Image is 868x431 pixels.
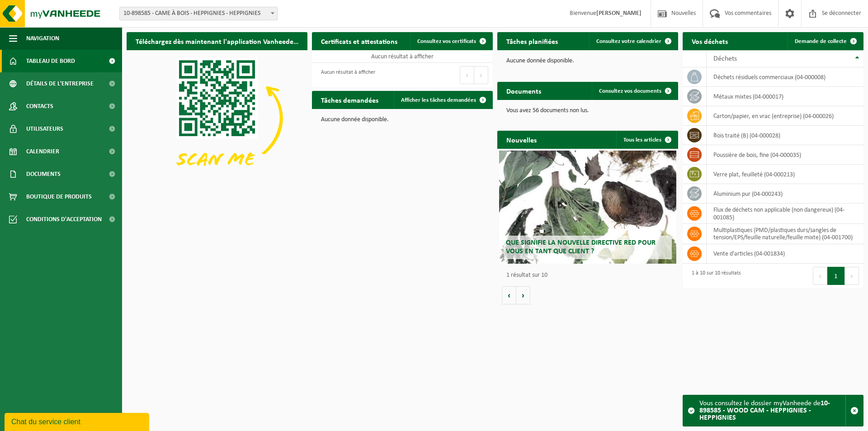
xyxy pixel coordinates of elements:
[834,273,838,280] font: 1
[713,113,834,119] font: carton/papier, en vrac (entreprise) (04-000026)
[813,267,827,285] button: Précédent
[616,131,677,149] a: Tous les articles
[570,10,596,17] font: Bienvenue
[26,103,53,110] font: Contacts
[127,50,307,186] img: Téléchargez l'application VHEPlus
[713,93,783,100] font: métaux mixtes (04-000017)
[26,81,94,87] font: Détails de l'entreprise
[692,270,741,276] font: 1 à 10 sur 10 résultats
[692,38,728,46] font: Vos déchets
[589,32,677,50] a: Consultez votre calendrier
[713,251,785,257] font: vente d'articles (04-001834)
[822,10,861,17] font: Se déconnecter
[460,66,474,84] button: Précédent
[5,411,151,431] iframe: widget de discussion
[410,32,492,50] a: Consultez vos certificats
[123,10,260,17] font: 10-898585 - CAME À BOIS - HEPPIGNIES - HEPPIGNIES
[401,97,476,103] font: Afficher les tâches demandées
[26,126,63,133] font: Utilisateurs
[788,32,863,50] a: Demande de collecte
[592,82,677,100] a: Consultez vos documents
[713,190,783,197] font: aluminium pur (04-000243)
[506,239,656,255] font: Que signifie la nouvelle directive RED pour vous en tant que client ?
[713,132,780,139] font: bois traité (B) (04-000028)
[827,267,845,285] button: 1
[596,10,642,17] font: [PERSON_NAME]
[671,10,696,17] font: Nouvelles
[394,91,492,109] a: Afficher les tâches demandées
[321,70,375,75] font: Aucun résultat à afficher
[26,171,61,178] font: Documents
[499,151,676,264] a: Que signifie la nouvelle directive RED pour vous en tant que client ?
[474,66,488,84] button: Suivant
[713,171,795,178] font: verre plat, feuilleté (04-000213)
[713,207,844,221] font: flux de déchets non applicable (non dangereux) (04-001085)
[506,137,537,144] font: Nouvelles
[795,38,847,44] font: Demande de collecte
[599,88,661,94] font: Consultez vos documents
[120,7,277,20] span: 10-898585 - CAME À BOIS - HEPPIGNIES - HEPPIGNIES
[321,97,378,104] font: Tâches demandées
[699,400,821,407] font: Vous consultez le dossier myVanheede de
[725,10,771,17] font: Vos commentaires
[506,57,574,64] font: Aucune donnée disponible.
[506,107,589,114] font: Vous avez 56 documents non lus.
[26,58,75,65] font: Tableau de bord
[713,152,801,158] font: poussière de bois, fine (04-000035)
[596,38,661,44] font: Consultez votre calendrier
[713,55,737,62] font: Déchets
[713,74,826,81] font: déchets résiduels commerciaux (04-000008)
[371,53,434,60] font: Aucun résultat à afficher
[26,35,59,42] font: Navigation
[26,216,102,223] font: Conditions d'acceptation
[119,7,278,20] span: 10-898585 - CAME À BOIS - HEPPIGNIES - HEPPIGNIES
[136,38,301,46] font: Téléchargez dès maintenant l'application Vanheede+ !
[26,148,59,155] font: Calendrier
[321,38,397,46] font: Certificats et attestations
[845,267,859,285] button: Suivant
[417,38,476,44] font: Consultez vos certificats
[506,88,541,95] font: Documents
[26,194,92,200] font: Boutique de produits
[321,116,389,123] font: Aucune donnée disponible.
[506,38,558,46] font: Tâches planifiées
[506,272,547,279] font: 1 résultat sur 10
[713,227,853,241] font: multiplastiques (PMD/plastiques durs/sangles de tension/EPS/feuille naturelle/feuille mixte) (04-...
[699,400,830,422] font: 10-898585 - WOOD CAM - HEPPIGNIES - HEPPIGNIES
[623,137,661,143] font: Tous les articles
